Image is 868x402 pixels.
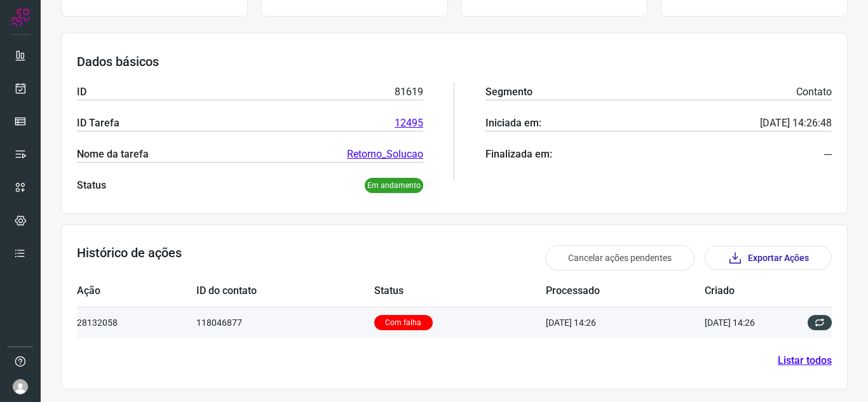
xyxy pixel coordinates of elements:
p: ID [77,84,86,100]
img: avatar-user-boy.jpg [13,379,28,394]
p: Finalizada em: [485,147,552,162]
a: Retorno_Solucao [347,147,423,162]
td: Processado [546,276,705,307]
p: --- [824,147,832,162]
td: ID do contato [196,276,374,307]
td: 118046877 [196,307,374,338]
img: Logo [11,8,30,27]
td: Criado [705,276,794,307]
a: 12495 [395,116,423,131]
td: 28132058 [77,307,196,338]
button: Cancelar ações pendentes [545,245,695,271]
p: [DATE] 14:26:48 [760,116,832,131]
p: Iniciada em: [485,116,541,131]
p: Com falha [374,315,433,330]
p: Em andamento [365,178,423,193]
p: ID Tarefa [77,116,119,131]
h3: Dados básicos [77,54,832,69]
td: Ação [77,276,196,307]
p: Segmento [485,84,532,100]
button: Exportar Ações [705,246,832,270]
p: Status [77,178,106,193]
td: [DATE] 14:26 [705,307,794,338]
a: Listar todos [778,353,832,368]
h3: Histórico de ações [77,245,182,271]
p: Contato [796,84,832,100]
td: [DATE] 14:26 [546,307,705,338]
p: 81619 [395,84,423,100]
td: Status [374,276,546,307]
p: Nome da tarefa [77,147,149,162]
